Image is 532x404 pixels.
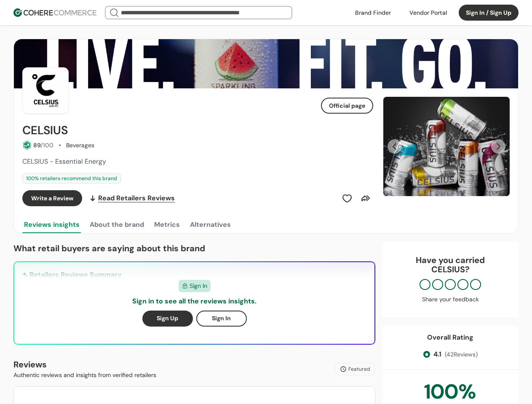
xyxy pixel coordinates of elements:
[388,139,402,154] button: Previous Slide
[88,216,146,233] button: About the brand
[13,242,375,255] p: What retail buyers are saying about this brand
[383,97,510,196] div: Carousel
[427,332,473,343] div: Overall Rating
[390,255,510,274] div: Have you carried
[13,359,47,370] b: Reviews
[22,173,121,183] div: 100 % retailers recommend this brand
[383,97,510,196] img: Slide 0
[13,371,156,380] p: Authentic reviews and insights from verified retailers
[152,216,182,233] button: Metrics
[390,295,510,304] div: Share your feedback
[459,5,519,21] button: Sign In / Sign Up
[321,98,373,114] button: Official page
[190,282,207,290] span: Sign In
[22,67,69,114] img: Brand Photo
[196,311,247,327] button: Sign In
[445,350,478,359] span: ( 42 Reviews)
[40,141,53,149] span: /100
[142,311,193,327] button: Sign Up
[22,216,81,233] button: Reviews insights
[383,97,510,196] div: Slide 1
[132,296,257,306] p: Sign in to see all the reviews insights.
[22,157,106,166] span: CELSIUS - Essential Energy
[390,265,510,274] p: CELSIUS ?
[33,141,40,149] span: 89
[22,124,68,137] h2: CELSIUS
[491,139,505,154] button: Next Slide
[433,349,441,359] span: 4.1
[188,216,233,233] button: Alternatives
[98,193,175,203] span: Read Retailers Reviews
[22,190,82,206] button: Write a Review
[89,190,175,206] a: Read Retailers Reviews
[13,8,96,17] img: Cohere Logo
[348,365,370,373] span: Featured
[14,39,518,88] img: Brand cover image
[66,141,94,150] div: Beverages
